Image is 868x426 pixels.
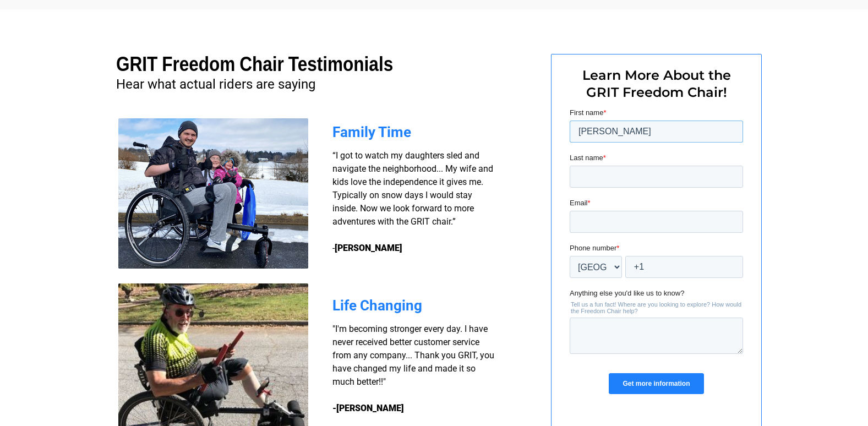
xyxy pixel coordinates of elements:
span: Life Changing [332,297,422,314]
span: Family Time [332,124,411,140]
strong: -[PERSON_NAME] [332,403,404,413]
span: GRIT Freedom Chair Testimonials [116,53,393,75]
span: “I got to watch my daughters sled and navigate the neighborhood... My wife and kids love the inde... [332,150,493,253]
iframe: Form 0 [570,107,743,403]
span: Learn More About the GRIT Freedom Chair! [582,67,731,100]
span: Hear what actual riders are saying [116,77,315,92]
strong: [PERSON_NAME] [335,243,402,253]
span: "I'm becoming stronger every day. I have never received better customer service from any company.... [332,324,494,387]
